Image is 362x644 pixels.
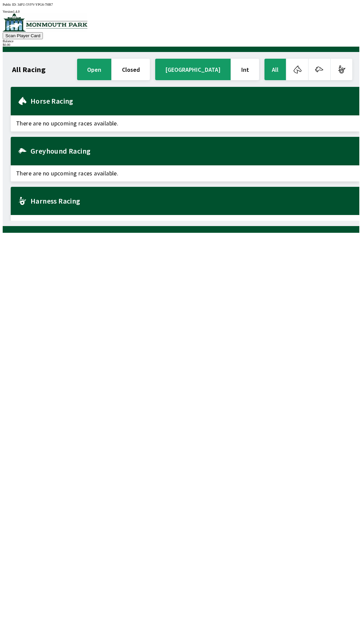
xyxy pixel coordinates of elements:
[12,67,46,72] h1: All Racing
[264,59,286,80] button: All
[3,3,359,6] div: Public ID:
[3,32,43,39] button: Scan Player Card
[11,115,359,131] span: There are no upcoming races available.
[77,59,111,80] button: open
[3,39,359,43] div: Balance
[11,215,359,231] span: There are no upcoming races available.
[112,59,150,80] button: closed
[231,59,259,80] button: Int
[31,98,354,104] h2: Horse Racing
[3,13,87,32] img: venue logo
[31,148,354,154] h2: Greyhound Racing
[155,59,231,80] button: [GEOGRAPHIC_DATA]
[11,165,359,181] span: There are no upcoming races available.
[3,10,359,13] div: Version 1.4.0
[3,43,359,47] div: $ 0.00
[17,3,53,6] span: 34FU-5VFV-YPG6-7HR7
[31,198,354,204] h2: Harness Racing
